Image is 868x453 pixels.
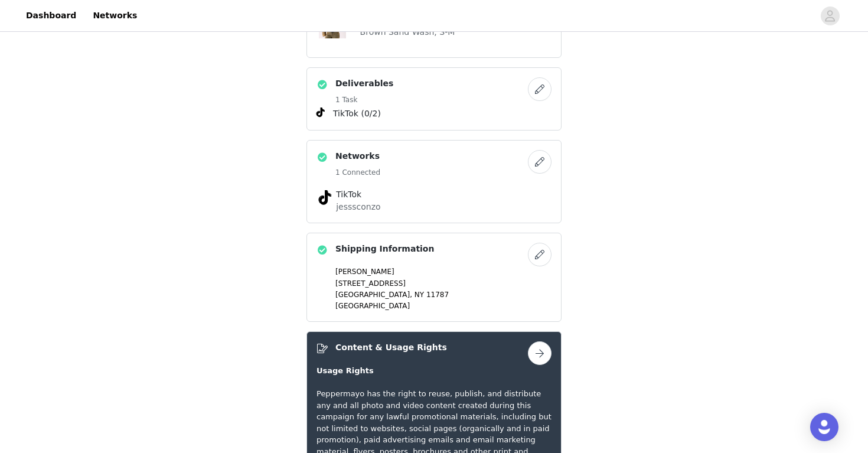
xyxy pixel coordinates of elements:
div: Networks [306,140,562,223]
h4: Deliverables [335,77,393,90]
span: TikTok (0/2) [333,107,381,120]
h4: TikTok [336,188,532,201]
h4: Shipping Information [335,243,434,255]
div: Deliverables [306,67,562,131]
p: [GEOGRAPHIC_DATA] [335,301,552,311]
div: Shipping Information [306,233,562,322]
span: NY [415,291,424,299]
div: Open Intercom Messenger [810,413,838,441]
p: [PERSON_NAME] [335,266,552,277]
p: Brown Sand Wash, S-M [360,26,552,38]
p: [STREET_ADDRESS] [335,278,552,289]
span: [GEOGRAPHIC_DATA], [335,291,412,299]
a: Networks [86,2,144,29]
h4: Content & Usage Rights [335,341,447,354]
div: avatar [824,6,836,25]
h5: 1 Connected [335,167,380,178]
span: 11787 [426,291,449,299]
strong: Usage Rights [316,366,374,375]
h4: Networks [335,150,380,162]
p: jesssconzo [336,201,532,213]
a: Dashboard [19,2,83,29]
h5: 1 Task [335,94,393,105]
